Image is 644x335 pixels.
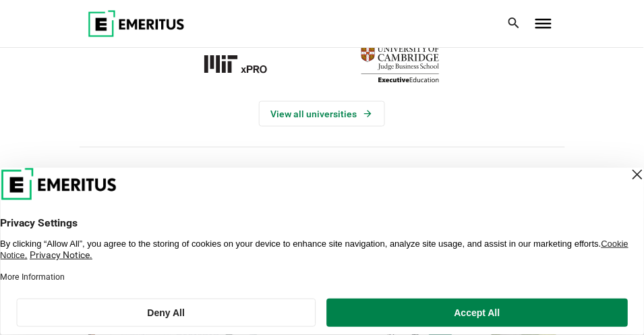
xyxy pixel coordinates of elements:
a: MIT-xPRO [173,41,316,88]
img: MIT xPRO [173,41,316,88]
a: View Universities [259,101,385,127]
img: cambridge-judge-business-school [329,41,472,88]
button: Toggle Menu [535,19,552,28]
